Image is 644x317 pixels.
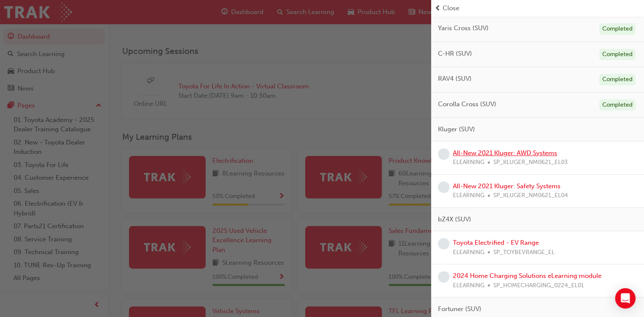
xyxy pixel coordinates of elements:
a: Toyota Electrified - EV Range [453,239,539,246]
div: Completed [599,23,635,35]
span: Close [443,3,459,13]
span: SP_HOMECHARGING_0224_EL01 [493,281,584,291]
a: All-New 2021 Kluger: Safety Systems [453,182,561,190]
span: SP_TOYBEVRANGE_EL [493,248,555,258]
span: C-HR (SUV) [438,49,472,59]
span: prev-icon [435,3,441,13]
span: ELEARNING [453,281,484,291]
span: RAV4 (SUV) [438,74,472,84]
span: SP_KLUGER_NM0621_EL03 [493,158,568,167]
div: Completed [599,74,635,85]
span: Kluger (SUV) [438,125,475,134]
span: learningRecordVerb_NONE-icon [438,238,449,249]
button: prev-iconClose [435,3,641,13]
div: Open Intercom Messenger [615,288,635,309]
div: Completed [599,49,635,60]
span: SP_KLUGER_NM0621_EL04 [493,191,568,201]
div: Completed [599,99,635,111]
span: learningRecordVerb_NONE-icon [438,181,449,193]
span: ELEARNING [453,248,484,258]
span: Fortuner (SUV) [438,304,481,314]
span: bZ4X (SUV) [438,215,471,224]
span: Corolla Cross (SUV) [438,99,496,109]
span: ELEARNING [453,158,484,167]
a: 2024 Home Charging Solutions eLearning module [453,272,601,280]
span: learningRecordVerb_NONE-icon [438,148,449,160]
span: Yaris Cross (SUV) [438,23,489,33]
span: learningRecordVerb_NONE-icon [438,271,449,283]
a: All-New 2021 Kluger: AWD Systems [453,149,557,157]
span: ELEARNING [453,191,484,201]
